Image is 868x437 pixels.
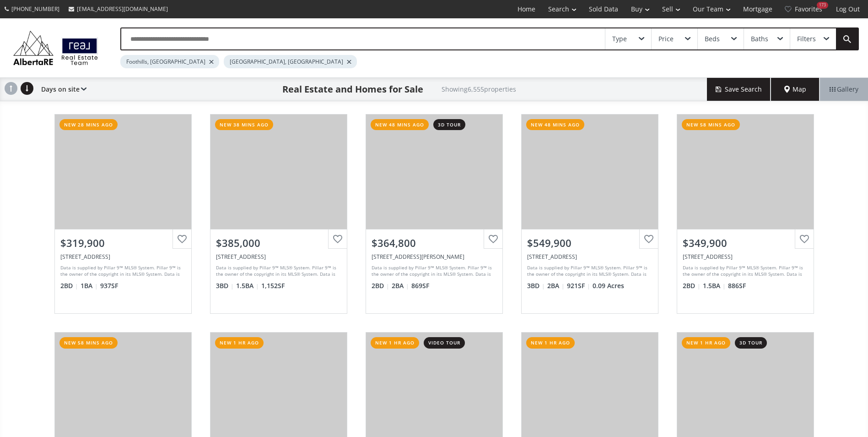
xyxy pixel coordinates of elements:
span: 2 BD [372,281,389,290]
a: new 48 mins ago3d tour$364,800[STREET_ADDRESS][PERSON_NAME]Data is supplied by Pillar 9™ MLS® Sys... [356,105,512,323]
span: Map [784,85,806,94]
div: Data is supplied by Pillar 9™ MLS® System. Pillar 9™ is the owner of the copyright in its MLS® Sy... [60,264,183,278]
div: [GEOGRAPHIC_DATA], [GEOGRAPHIC_DATA] [224,55,357,68]
span: [EMAIL_ADDRESS][DOMAIN_NAME] [77,5,168,13]
div: $319,900 [60,236,186,250]
span: 2 BA [547,281,565,290]
div: Gallery [819,78,868,101]
span: 869 SF [411,281,429,290]
span: 1.5 BA [236,281,259,290]
div: Baths [751,36,768,42]
div: Beds [705,36,720,42]
span: 2 BD [60,281,78,290]
span: 1 BA [81,281,98,290]
span: [PHONE_NUMBER] [11,5,59,13]
div: Price [658,36,674,42]
div: $364,800 [372,236,497,250]
div: 79 Templegreen Drive NE, Calgary, AB T1Y 4Z1 [527,253,652,261]
a: new 28 mins ago$319,900[STREET_ADDRESS]Data is supplied by Pillar 9™ MLS® System. Pillar 9™ is th... [45,105,201,323]
h1: Real Estate and Homes for Sale [282,83,423,96]
a: new 38 mins ago$385,000[STREET_ADDRESS]Data is supplied by Pillar 9™ MLS® System. Pillar 9™ is th... [201,105,356,323]
span: Gallery [830,85,858,94]
img: Logo [9,28,102,67]
span: 0.09 Acres [593,281,624,290]
div: 3500 Varsity Drive NW #2417, Calgary, AB T2L 1Y3 [60,253,186,261]
span: 886 SF [728,281,746,290]
div: 235 15 Avenue SW #301, Calgary, AB T2R 0P6 [683,253,808,261]
div: 173 [817,2,828,9]
span: 937 SF [100,281,118,290]
span: 3 BD [527,281,545,290]
div: Foothills, [GEOGRAPHIC_DATA] [120,55,219,68]
div: $349,900 [683,236,808,250]
h2: Showing 6,555 properties [442,86,516,93]
div: $549,900 [527,236,652,250]
div: Filters [797,36,816,42]
span: 2 BA [392,281,409,290]
span: 1,152 SF [261,281,285,290]
a: [EMAIL_ADDRESS][DOMAIN_NAME] [64,0,173,17]
div: 549 Queenston Gardens SE, Calgary, AB T2J6N7 [216,253,341,261]
span: 3 BD [216,281,234,290]
div: Data is supplied by Pillar 9™ MLS® System. Pillar 9™ is the owner of the copyright in its MLS® Sy... [527,264,650,278]
div: Type [612,36,627,42]
span: 921 SF [567,281,590,290]
a: new 58 mins ago$349,900[STREET_ADDRESS]Data is supplied by Pillar 9™ MLS® System. Pillar 9™ is th... [668,105,823,323]
div: Data is supplied by Pillar 9™ MLS® System. Pillar 9™ is the owner of the copyright in its MLS® Sy... [683,264,806,278]
a: new 48 mins ago$549,900[STREET_ADDRESS]Data is supplied by Pillar 9™ MLS® System. Pillar 9™ is th... [512,105,668,323]
div: Data is supplied by Pillar 9™ MLS® System. Pillar 9™ is the owner of the copyright in its MLS® Sy... [372,264,495,278]
div: 88 Arbour Lake Road NW #419, Calgary, AB T3G 0C2 [372,253,497,261]
div: Days on site [37,78,86,101]
span: 1.5 BA [703,281,726,290]
button: Save Search [707,78,771,101]
div: Map [771,78,819,101]
span: 2 BD [683,281,701,290]
div: Data is supplied by Pillar 9™ MLS® System. Pillar 9™ is the owner of the copyright in its MLS® Sy... [216,264,339,278]
div: $385,000 [216,236,341,250]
